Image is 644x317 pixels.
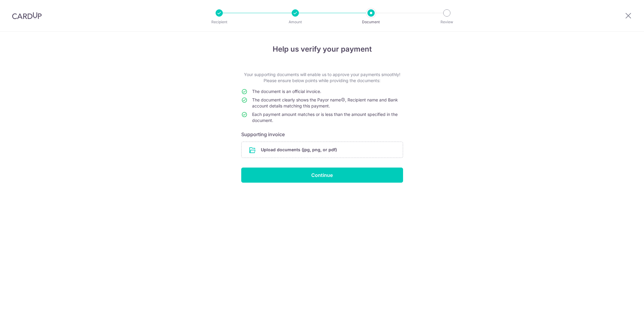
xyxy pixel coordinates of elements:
p: Amount [273,19,318,25]
input: Continue [241,168,403,183]
span: The document is an official invoice. [252,89,321,94]
span: Each payment amount matches or is less than the amount specified in the document. [252,112,398,123]
div: Upload documents (jpg, png, or pdf) [241,142,403,158]
p: Review [425,19,469,25]
h4: Help us verify your payment [241,44,403,55]
p: Recipient [197,19,242,25]
h6: Supporting invoice [241,131,403,138]
p: Document [349,19,393,25]
iframe: Opens a widget where you can find more information [605,299,638,314]
p: Your supporting documents will enable us to approve your payments smoothly! Please ensure below p... [241,72,403,84]
img: CardUp [12,12,42,19]
span: The document clearly shows the Payor name , Recipient name and Bank account details matching this... [252,97,398,108]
